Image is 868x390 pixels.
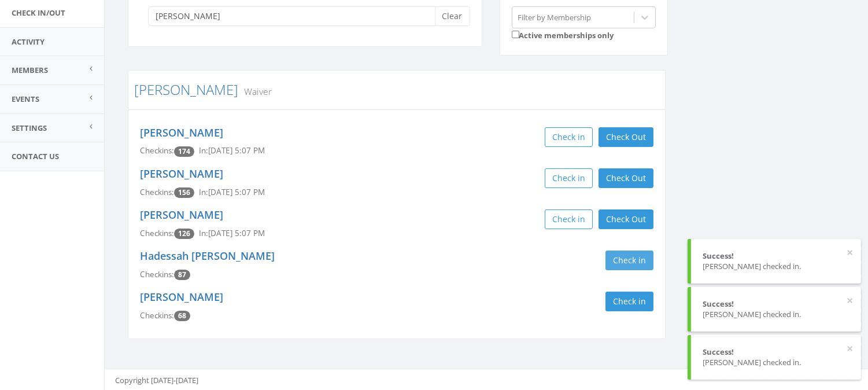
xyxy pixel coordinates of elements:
span: Checkin count [174,229,194,239]
div: [PERSON_NAME] checked in. [703,309,849,320]
span: Checkins: [140,310,174,321]
button: Check in [545,209,593,229]
input: Search a name to check in [148,6,444,26]
span: Members [12,65,48,75]
a: Hadessah [PERSON_NAME] [140,249,275,263]
button: Check Out [599,209,653,229]
span: Events [12,94,39,104]
span: Contact Us [12,151,59,161]
span: Checkin count [174,311,190,321]
button: Check Out [599,168,653,188]
span: Checkins: [140,145,174,156]
span: In: [DATE] 5:07 PM [199,187,265,197]
div: Filter by Membership [518,12,592,23]
button: Check in [605,292,653,311]
a: [PERSON_NAME] [140,208,223,222]
button: Check in [545,127,593,147]
span: Settings [12,123,47,133]
a: [PERSON_NAME] [134,80,238,99]
button: Clear [435,6,470,26]
button: Check in [605,251,653,270]
div: Success! [703,299,849,310]
button: × [847,343,853,355]
span: Checkins: [140,269,174,279]
label: Active memberships only [512,28,614,41]
span: In: [DATE] 5:07 PM [199,145,265,156]
span: Checkin count [174,270,190,280]
span: Checkin count [174,187,194,198]
span: Checkins: [140,228,174,238]
div: [PERSON_NAME] checked in. [703,357,849,368]
div: Success! [703,347,849,358]
button: Check Out [599,127,653,147]
button: × [847,247,853,259]
a: [PERSON_NAME] [140,290,223,304]
button: Check in [545,168,593,188]
a: [PERSON_NAME] [140,126,223,139]
small: Waiver [238,85,272,98]
span: Checkin count [174,146,194,157]
div: [PERSON_NAME] checked in. [703,261,849,272]
a: [PERSON_NAME] [140,167,223,181]
button: × [847,295,853,307]
input: Active memberships only [512,31,519,38]
div: Success! [703,251,849,262]
span: Checkins: [140,187,174,197]
span: In: [DATE] 5:07 PM [199,228,265,238]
